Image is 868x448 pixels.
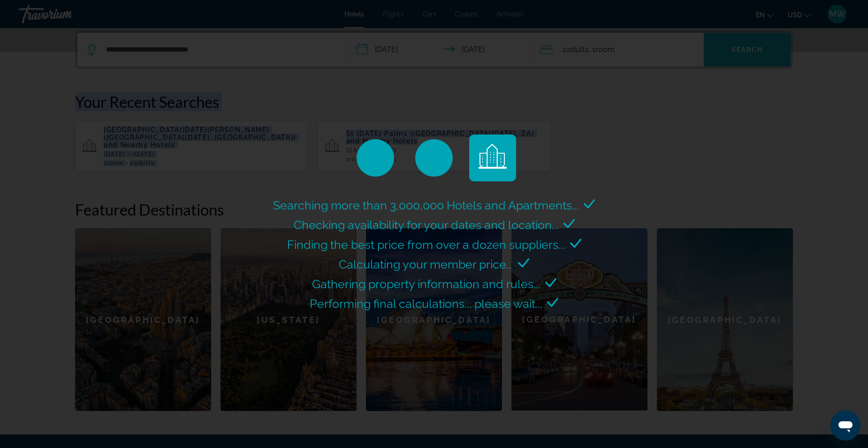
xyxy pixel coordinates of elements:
span: Finding the best price from over a dozen suppliers... [287,238,565,252]
span: Performing final calculations... please wait... [310,297,542,311]
span: Gathering property information and rules... [312,277,541,291]
iframe: Button to launch messaging window [830,411,860,441]
span: Checking availability for your dates and location... [294,218,559,232]
span: Searching more than 3,000,000 Hotels and Apartments... [273,198,579,212]
span: Calculating your member price... [339,257,513,271]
